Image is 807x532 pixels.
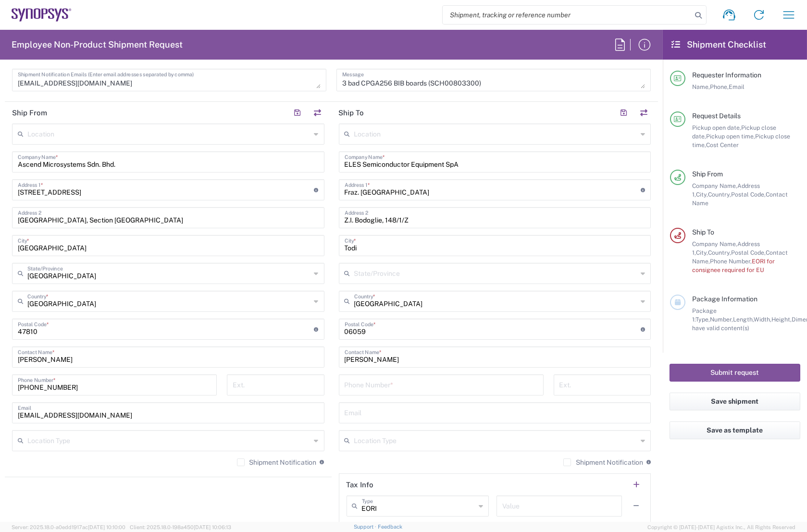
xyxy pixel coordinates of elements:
span: Country, [708,249,731,256]
h2: Ship From [12,108,47,118]
span: Email [729,83,745,90]
span: Copyright © [DATE]-[DATE] Agistix Inc., All Rights Reserved [647,523,795,532]
span: Pickup open time, [706,133,755,140]
span: Ship From [692,170,723,178]
span: Number, [710,316,733,323]
h2: Tax Info [347,480,374,490]
span: Requester Information [692,71,761,79]
span: Package Information [692,295,757,303]
span: Company Name, [692,240,737,247]
span: Phone, [710,83,729,90]
button: Submit request [670,364,800,382]
span: Postal Code, [731,249,766,256]
button: Save as template [670,421,800,439]
input: Shipment, tracking or reference number [443,6,692,24]
span: Name, [692,83,710,90]
span: City, [696,249,708,256]
span: Cost Center [706,141,739,148]
span: Length, [733,316,754,323]
span: Server: 2025.18.0-a0edd1917ac [12,524,125,530]
a: Support [354,524,378,530]
span: Package 1: [692,307,717,323]
button: Save shipment [670,393,800,410]
span: [DATE] 10:06:13 [194,524,231,530]
label: Shipment Notification [237,458,317,466]
a: Feedback [378,524,402,530]
span: Width, [754,316,771,323]
span: Country, [708,191,731,198]
span: City, [696,191,708,198]
label: Shipment Notification [563,458,643,466]
span: [DATE] 10:10:00 [88,524,125,530]
span: Pickup open date, [692,124,741,131]
span: Request Details [692,112,741,120]
span: Client: 2025.18.0-198a450 [130,524,231,530]
span: Postal Code, [731,191,766,198]
h2: Employee Non-Product Shipment Request [12,39,183,50]
span: Type, [695,316,710,323]
span: Company Name, [692,182,737,189]
span: Phone Number, [710,258,752,265]
span: Height, [771,316,792,323]
span: Ship To [692,228,714,236]
h2: Shipment Checklist [671,39,766,50]
h2: Ship To [339,108,364,118]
